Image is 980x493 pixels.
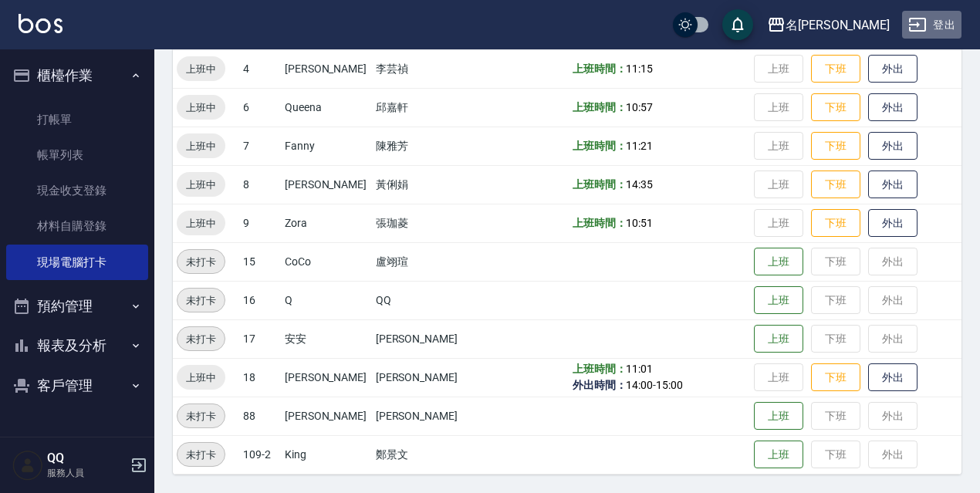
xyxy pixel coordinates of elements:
[239,204,281,242] td: 9
[281,397,372,435] td: [PERSON_NAME]
[626,178,653,191] span: 14:35
[177,215,225,231] span: 上班中
[372,397,478,435] td: [PERSON_NAME]
[811,209,860,238] button: 下班
[281,49,372,88] td: [PERSON_NAME]
[754,402,803,431] button: 上班
[573,178,627,191] b: 上班時間：
[239,88,281,127] td: 6
[868,209,917,238] button: 外出
[177,177,225,193] span: 上班中
[573,140,627,152] b: 上班時間：
[372,281,478,319] td: QQ
[177,254,225,270] span: 未打卡
[372,358,478,397] td: [PERSON_NAME]
[573,363,627,375] b: 上班時間：
[811,363,860,392] button: 下班
[177,292,225,309] span: 未打卡
[573,217,627,229] b: 上班時間：
[281,204,372,242] td: Zora
[281,88,372,127] td: Queena
[177,100,225,116] span: 上班中
[754,286,803,315] button: 上班
[372,242,478,281] td: 盧翊瑄
[177,331,225,347] span: 未打卡
[626,379,653,391] span: 14:00
[761,9,896,41] button: 名[PERSON_NAME]
[6,102,148,137] a: 打帳單
[868,93,917,122] button: 外出
[177,447,225,463] span: 未打卡
[372,319,478,358] td: [PERSON_NAME]
[372,165,478,204] td: 黃俐娟
[239,319,281,358] td: 17
[47,466,126,480] p: 服務人員
[19,14,63,33] img: Logo
[6,56,148,96] button: 櫃檯作業
[6,137,148,173] a: 帳單列表
[754,325,803,353] button: 上班
[626,217,653,229] span: 10:51
[281,165,372,204] td: [PERSON_NAME]
[902,11,961,39] button: 登出
[239,358,281,397] td: 18
[47,451,126,466] h5: QQ
[811,132,860,160] button: 下班
[868,55,917,83] button: 外出
[754,248,803,276] button: 上班
[868,363,917,392] button: 外出
[239,49,281,88] td: 4
[868,171,917,199] button: 外出
[12,450,43,481] img: Person
[868,132,917,160] button: 外出
[786,15,890,35] div: 名[PERSON_NAME]
[811,55,860,83] button: 下班
[811,93,860,122] button: 下班
[656,379,683,391] span: 15:00
[281,358,372,397] td: [PERSON_NAME]
[239,165,281,204] td: 8
[569,358,751,397] td: -
[811,171,860,199] button: 下班
[281,435,372,474] td: King
[281,281,372,319] td: Q
[281,242,372,281] td: CoCo
[573,101,627,113] b: 上班時間：
[6,245,148,280] a: 現場電腦打卡
[754,441,803,469] button: 上班
[6,326,148,366] button: 報表及分析
[239,242,281,281] td: 15
[626,101,653,113] span: 10:57
[6,366,148,406] button: 客戶管理
[372,49,478,88] td: 李芸禎
[239,127,281,165] td: 7
[573,379,627,391] b: 外出時間：
[177,370,225,386] span: 上班中
[722,9,753,40] button: save
[239,435,281,474] td: 109-2
[6,173,148,208] a: 現金收支登錄
[281,319,372,358] td: 安安
[372,435,478,474] td: 鄭景文
[239,281,281,319] td: 16
[177,138,225,154] span: 上班中
[372,88,478,127] td: 邱嘉軒
[372,204,478,242] td: 張珈菱
[281,127,372,165] td: Fanny
[626,62,653,75] span: 11:15
[372,127,478,165] td: 陳雅芳
[626,140,653,152] span: 11:21
[573,62,627,75] b: 上班時間：
[6,208,148,244] a: 材料自購登錄
[626,363,653,375] span: 11:01
[177,408,225,424] span: 未打卡
[6,286,148,326] button: 預約管理
[177,61,225,77] span: 上班中
[239,397,281,435] td: 88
